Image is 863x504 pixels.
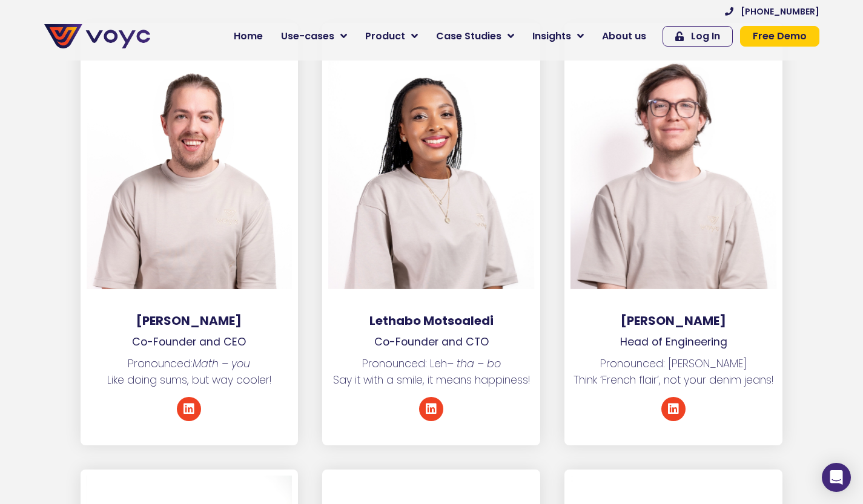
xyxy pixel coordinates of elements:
[356,24,427,48] a: Product
[822,463,851,492] div: Open Intercom Messenger
[44,24,150,48] img: voyc-full-logo
[663,26,733,47] a: Log In
[225,24,272,48] a: Home
[81,334,299,350] p: Co-Founder and CEO
[81,356,299,388] p: Pronounced: Like doing sums, but way cooler!
[272,24,356,48] a: Use-cases
[447,356,501,371] em: – tha – bo
[725,7,819,16] a: [PHONE_NUMBER]
[193,356,250,371] em: Math – you
[427,24,523,48] a: Case Studies
[753,31,807,41] span: Free Demo
[81,313,299,328] h3: [PERSON_NAME]
[234,29,263,44] span: Home
[365,29,405,44] span: Product
[281,29,334,44] span: Use-cases
[564,313,782,328] h3: [PERSON_NAME]
[740,26,819,47] a: Free Demo
[593,24,655,48] a: About us
[602,29,646,44] span: About us
[322,313,540,328] h3: Lethabo Motsoaledi
[322,356,540,388] p: Pronounced: Leh Say it with a smile, it means happiness!
[523,24,593,48] a: Insights
[564,334,782,350] p: Head of Engineering
[691,31,720,41] span: Log In
[532,29,571,44] span: Insights
[322,334,540,350] p: Co-Founder and CTO
[741,7,819,16] span: [PHONE_NUMBER]
[564,356,782,388] p: Pronounced: [PERSON_NAME] Think ‘French flair’, not your denim jeans!
[436,29,501,44] span: Case Studies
